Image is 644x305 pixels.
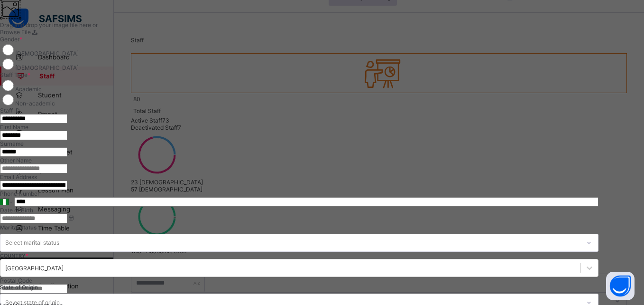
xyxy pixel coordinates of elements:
label: Non-academic [15,100,55,107]
label: Academic [15,86,42,93]
label: [DEMOGRAPHIC_DATA] [15,64,79,71]
button: Open asap [606,272,635,300]
div: Select marital status [5,234,59,252]
label: [DEMOGRAPHIC_DATA] [15,50,79,57]
div: [GEOGRAPHIC_DATA] [5,264,64,271]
